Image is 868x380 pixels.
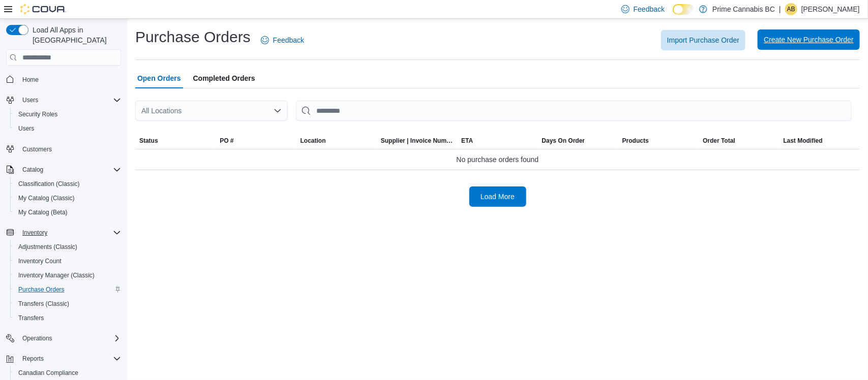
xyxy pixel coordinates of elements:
[758,29,860,50] button: Create New Purchase Order
[273,35,304,45] span: Feedback
[18,124,34,133] span: Users
[14,108,121,120] span: Security Roles
[18,208,68,216] span: My Catalog (Beta)
[137,68,181,88] span: Open Orders
[14,241,81,253] a: Adjustments (Classic)
[18,369,78,377] span: Canadian Compliance
[18,353,48,365] button: Reports
[18,143,121,155] span: Customers
[14,255,121,267] span: Inventory Count
[14,192,121,204] span: My Catalog (Classic)
[14,312,48,324] a: Transfers
[14,312,121,324] span: Transfers
[18,300,69,308] span: Transfers (Classic)
[18,143,56,155] a: Customers
[538,133,618,149] button: Days On Order
[18,332,121,344] span: Operations
[542,137,585,145] span: Days On Order
[18,227,121,239] span: Inventory
[18,94,42,106] button: Users
[10,268,125,282] button: Inventory Manager (Classic)
[22,166,43,174] span: Catalog
[2,142,125,156] button: Customers
[10,107,125,121] button: Security Roles
[301,137,326,145] div: Location
[14,269,121,281] span: Inventory Manager (Classic)
[661,30,745,50] button: Import Purchase Order
[461,137,473,145] span: ETA
[469,186,526,207] button: Load More
[18,73,121,85] span: Home
[10,191,125,205] button: My Catalog (Classic)
[135,133,216,149] button: Status
[20,4,66,14] img: Cova
[216,133,296,149] button: PO #
[14,178,121,190] span: Classification (Classic)
[14,255,66,267] a: Inventory Count
[2,352,125,366] button: Reports
[22,334,52,342] span: Operations
[2,226,125,240] button: Inventory
[14,178,84,190] a: Classification (Classic)
[10,240,125,254] button: Adjustments (Classic)
[457,133,537,149] button: ETA
[18,353,121,365] span: Reports
[14,367,82,379] a: Canadian Compliance
[18,94,121,106] span: Users
[18,271,95,279] span: Inventory Manager (Classic)
[18,243,77,251] span: Adjustments (Classic)
[10,254,125,268] button: Inventory Count
[296,133,377,149] button: Location
[712,3,775,15] p: Prime Cannabis BC
[764,35,854,45] span: Create New Purchase Order
[22,145,52,153] span: Customers
[2,72,125,86] button: Home
[481,192,515,202] span: Load More
[2,163,125,177] button: Catalog
[274,107,282,115] button: Open list of options
[10,297,125,311] button: Transfers (Classic)
[18,180,80,188] span: Classification (Classic)
[18,194,75,202] span: My Catalog (Classic)
[377,133,457,149] button: Supplier | Invoice Number
[14,241,121,253] span: Adjustments (Classic)
[14,206,72,218] a: My Catalog (Beta)
[14,367,121,379] span: Canadian Compliance
[457,153,539,166] span: No purchase orders found
[699,133,779,149] button: Order Total
[673,15,673,15] span: Dark Mode
[10,366,125,380] button: Canadian Compliance
[801,3,860,15] p: [PERSON_NAME]
[139,137,158,145] span: Status
[2,93,125,107] button: Users
[18,286,65,294] span: Purchase Orders
[10,121,125,136] button: Users
[14,298,73,310] a: Transfers (Classic)
[18,164,121,176] span: Catalog
[779,3,781,15] p: |
[673,4,694,15] input: Dark Mode
[220,137,233,145] span: PO #
[2,331,125,345] button: Operations
[28,25,121,45] span: Load All Apps in [GEOGRAPHIC_DATA]
[18,257,62,265] span: Inventory Count
[22,76,39,84] span: Home
[18,314,44,322] span: Transfers
[14,122,121,135] span: Users
[296,101,852,121] input: This is a search bar. After typing your query, hit enter to filter the results lower in the page.
[634,4,665,14] span: Feedback
[257,30,308,50] a: Feedback
[22,229,47,237] span: Inventory
[703,137,735,145] span: Order Total
[14,192,79,204] a: My Catalog (Classic)
[22,96,38,104] span: Users
[22,355,44,363] span: Reports
[622,137,649,145] span: Products
[10,311,125,325] button: Transfers
[135,27,251,47] h1: Purchase Orders
[18,74,43,86] a: Home
[10,177,125,191] button: Classification (Classic)
[618,133,699,149] button: Products
[14,283,69,296] a: Purchase Orders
